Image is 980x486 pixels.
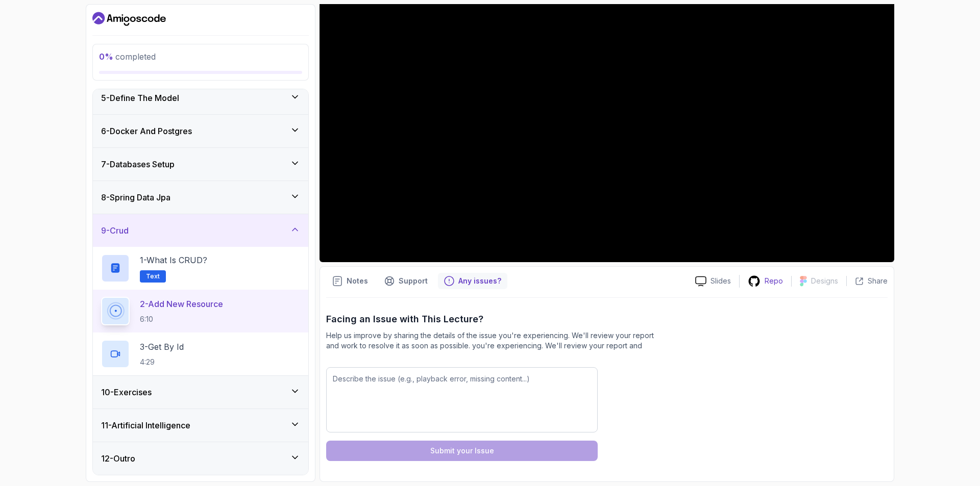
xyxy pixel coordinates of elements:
h3: 6 - Docker And Postgres [101,125,192,137]
p: Designs [811,276,838,286]
a: Slides [687,276,739,287]
p: Share [868,276,888,286]
span: 0 % [99,52,113,62]
p: 1 - What is CRUD? [140,254,207,266]
span: completed [99,52,156,62]
button: 2-Add New Resource6:10 [101,297,300,325]
h3: 9 - Crud [101,224,129,237]
button: 12-Outro [93,442,308,475]
h3: 7 - Databases Setup [101,158,175,170]
p: Help us improve by sharing the details of the issue you're experiencing. We'll review your report... [326,330,655,351]
button: 6-Docker And Postgres [93,115,308,147]
p: 2 - Add New Resource [140,298,223,310]
div: Submit your Issue [430,446,494,456]
h3: 12 - Outro [101,452,135,465]
button: Share [846,276,888,286]
h3: 5 - Define The Model [101,92,179,104]
p: Repo [765,276,783,286]
a: Dashboard [92,11,166,27]
button: 3-Get By Id4:29 [101,340,300,368]
p: 6:10 [140,314,223,324]
p: 4:29 [140,357,184,367]
p: Slides [710,276,731,286]
button: 9-Crud [93,214,308,247]
button: 11-Artificial Intelligence [93,409,308,442]
button: 10-Exercises [93,376,308,408]
h3: 11 - Artificial Intelligence [101,419,190,431]
p: 3 - Get By Id [140,341,184,353]
a: Repo [740,275,791,288]
h3: 10 - Exercises [101,386,152,398]
span: Text [146,272,160,280]
button: 8-Spring Data Jpa [93,181,308,214]
button: 1-What is CRUD?Text [101,254,300,283]
button: 5-Define The Model [93,82,308,114]
h3: 8 - Spring Data Jpa [101,191,170,203]
button: Submit your Issue [326,441,598,461]
p: Facing an Issue with This Lecture? [326,312,888,326]
button: 7-Databases Setup [93,148,308,181]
